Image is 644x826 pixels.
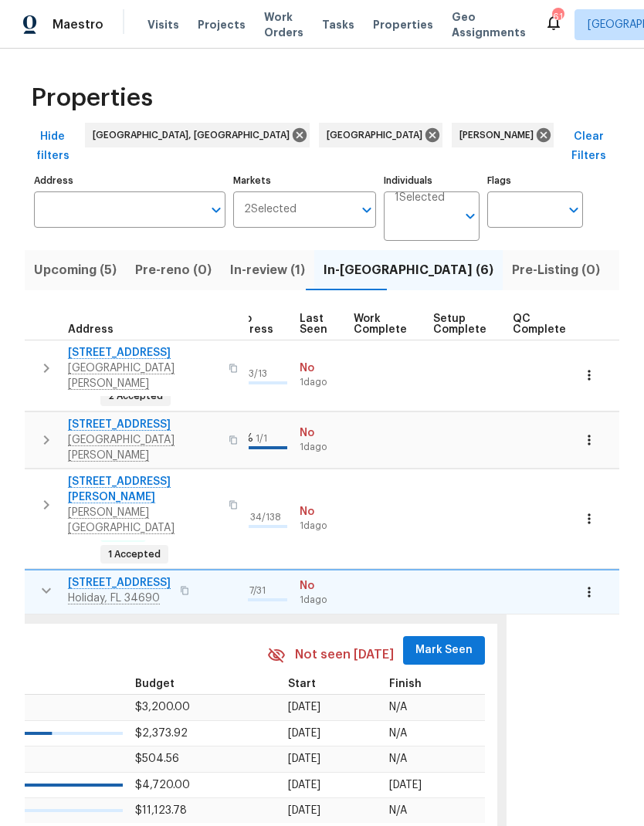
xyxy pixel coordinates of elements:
[403,636,485,665] button: Mark Seen
[433,313,486,335] span: Setup Complete
[135,679,175,689] span: Budget
[319,123,442,147] div: [GEOGRAPHIC_DATA]
[135,259,212,281] span: Pre-reno (0)
[459,127,540,143] span: [PERSON_NAME]
[31,127,74,165] span: Hide filters
[135,702,190,713] span: $3,200.00
[324,259,493,281] span: In-[GEOGRAPHIC_DATA] (6)
[249,586,266,595] span: 7 / 31
[354,313,407,335] span: Work Complete
[327,127,429,143] span: [GEOGRAPHIC_DATA]
[300,361,341,376] span: No
[389,780,422,790] span: [DATE]
[34,176,225,185] label: Address
[205,199,227,221] button: Open
[300,441,341,454] span: 1d ago
[233,176,377,185] label: Markets
[389,805,407,816] span: N/A
[552,9,563,25] div: 61
[135,805,187,816] span: $11,123.78
[563,199,585,221] button: Open
[135,780,190,790] span: $4,720.00
[322,19,354,30] span: Tasks
[395,191,445,205] span: 1 Selected
[452,9,526,40] span: Geo Assignments
[25,123,80,170] button: Hide filters
[389,753,407,764] span: N/A
[244,203,297,216] span: 2 Selected
[512,259,600,281] span: Pre-Listing (0)
[198,17,246,32] span: Projects
[230,259,305,281] span: In-review (1)
[300,376,341,389] span: 1d ago
[249,369,267,378] span: 3 / 13
[147,17,179,32] span: Visits
[102,390,169,403] span: 2 Accepted
[384,176,480,185] label: Individuals
[135,753,179,764] span: $504.56
[264,9,303,40] span: Work Orders
[288,805,320,816] span: [DATE]
[34,259,117,281] span: Upcoming (5)
[513,313,566,335] span: QC Complete
[224,313,273,335] span: Reno Progress
[135,728,188,739] span: $2,373.92
[288,780,320,790] span: [DATE]
[250,513,281,522] span: 34 / 138
[564,127,613,165] span: Clear Filters
[256,434,267,443] span: 1 / 1
[459,205,481,227] button: Open
[373,17,433,32] span: Properties
[102,548,167,561] span: 1 Accepted
[300,578,341,594] span: No
[288,702,320,713] span: [DATE]
[31,90,153,106] span: Properties
[558,123,619,170] button: Clear Filters
[300,504,341,520] span: No
[295,646,394,664] span: Not seen [DATE]
[288,728,320,739] span: [DATE]
[389,702,407,713] span: N/A
[300,425,341,441] span: No
[300,520,341,533] span: 1d ago
[389,728,407,739] span: N/A
[53,17,103,32] span: Maestro
[487,176,583,185] label: Flags
[415,641,473,660] span: Mark Seen
[288,753,320,764] span: [DATE]
[93,127,296,143] span: [GEOGRAPHIC_DATA], [GEOGRAPHIC_DATA]
[288,679,316,689] span: Start
[300,313,327,335] span: Last Seen
[452,123,554,147] div: [PERSON_NAME]
[389,679,422,689] span: Finish
[85,123,310,147] div: [GEOGRAPHIC_DATA], [GEOGRAPHIC_DATA]
[300,594,341,607] span: 1d ago
[68,324,114,335] span: Address
[356,199,378,221] button: Open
